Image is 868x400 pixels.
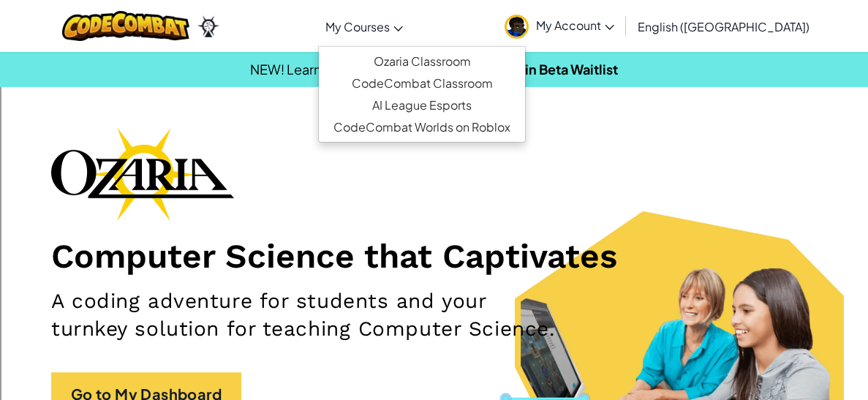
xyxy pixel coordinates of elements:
[51,235,817,276] h1: Computer Science that Captivates
[6,98,862,111] div: Move To ...
[511,61,618,78] a: Join Beta Waitlist
[319,94,525,116] a: AI League Esports
[6,6,862,19] div: Sort A > Z
[318,7,410,46] a: My Courses
[6,19,862,32] div: Sort New > Old
[536,18,614,33] span: My Account
[505,15,529,39] img: avatar
[6,72,862,85] div: Sign out
[6,32,862,45] div: Move To ...
[250,61,504,78] span: NEW! Learn to code while playing Roblox!
[51,287,564,343] h2: A coding adventure for students and your turnkey solution for teaching Computer Science.
[630,7,817,46] a: English ([GEOGRAPHIC_DATA])
[497,3,622,49] a: My Account
[62,11,190,41] img: CodeCombat logo
[319,116,525,138] a: CodeCombat Worlds on Roblox
[319,72,525,94] a: CodeCombat Classroom
[325,19,390,34] span: My Courses
[6,45,862,59] div: Delete
[6,59,862,72] div: Options
[51,127,234,221] img: Ozaria branding logo
[638,19,809,34] span: English ([GEOGRAPHIC_DATA])
[319,50,525,72] a: Ozaria Classroom
[197,15,220,37] img: Ozaria
[6,85,862,98] div: Rename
